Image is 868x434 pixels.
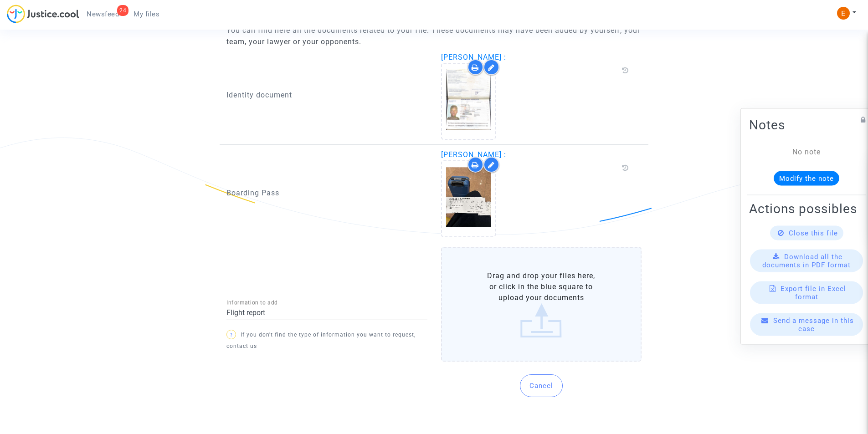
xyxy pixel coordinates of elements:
h2: Notes [749,117,864,133]
a: 24Newsfeed [79,7,126,21]
span: Export file in Excel format [781,284,846,301]
p: Boarding Pass [226,187,427,199]
span: Close this file [789,229,838,237]
span: Download all the documents in PDF format [762,252,851,269]
img: jc-logo.svg [7,5,79,23]
span: [PERSON_NAME] : [441,150,506,159]
span: [PERSON_NAME] : [441,53,506,61]
div: No note [763,146,850,157]
span: Newsfeed [87,10,119,18]
a: My files [126,7,167,21]
span: My files [134,10,159,18]
p: Identity document [226,89,427,101]
img: ACg8ocIeiFvHKe4dA5oeRFd_CiCnuxWUEc1A2wYhRJE3TTWt=s96-c [837,7,850,20]
p: If you don't find the type of information you want to request, contact us [226,329,427,352]
button: Modify the note [774,171,839,185]
div: 24 [117,5,128,16]
button: Cancel [520,374,563,397]
span: You can find here all the documents related to your file. These documents may have been added by ... [226,26,640,46]
h2: Actions possibles [749,200,864,216]
span: Send a message in this case [773,316,854,332]
span: ? [230,332,233,337]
